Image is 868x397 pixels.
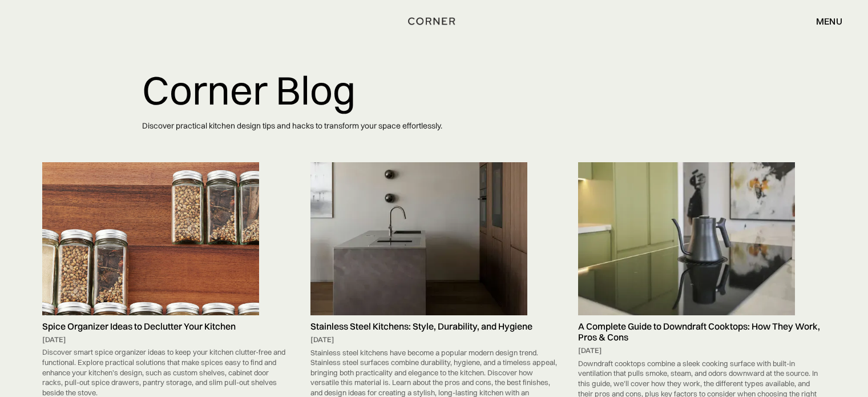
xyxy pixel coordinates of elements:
a: home [404,14,463,29]
div: [DATE] [42,335,290,345]
div: [DATE] [310,335,558,345]
h5: Stainless Steel Kitchens: Style, Durability, and Hygiene [310,321,558,332]
div: menu [805,11,842,31]
div: [DATE] [578,346,826,356]
p: Discover practical kitchen design tips and hacks to transform your space effortlessly. [142,112,726,140]
div: menu [816,17,842,26]
h5: A Complete Guide to Downdraft Cooktops: How They Work, Pros & Cons [578,321,826,343]
h5: Spice Organizer Ideas to Declutter Your Kitchen [42,321,290,332]
h1: Corner Blog [142,69,726,112]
